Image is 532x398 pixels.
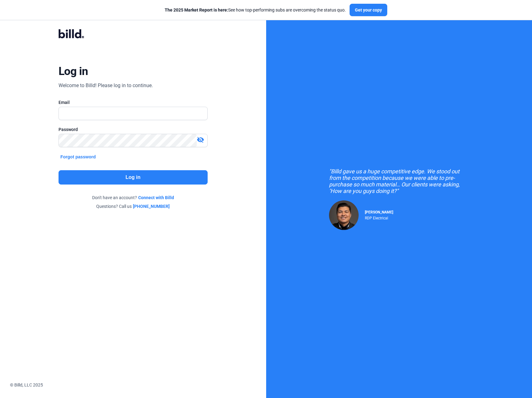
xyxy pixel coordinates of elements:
button: Log in [59,170,208,185]
a: [PHONE_NUMBER] [133,203,170,209]
div: "Billd gave us a huge competitive edge. We stood out from the competition because we were able to... [329,168,469,194]
div: Don't have an account? [59,194,208,201]
div: Questions? Call us [59,203,208,209]
mat-icon: visibility_off [197,136,204,143]
span: [PERSON_NAME] [365,210,393,214]
a: Connect with Billd [138,194,174,201]
button: Get your copy [350,4,387,16]
div: RDP Electrical [365,214,393,220]
div: Password [59,126,208,133]
img: Raul Pacheco [329,200,359,230]
div: Welcome to Billd! Please log in to continue. [59,82,153,89]
span: The 2025 Market Report is here: [165,7,228,12]
div: Email [59,99,208,105]
button: Forgot password [59,153,98,160]
div: Log in [59,64,88,78]
div: See how top-performing subs are overcoming the status quo. [165,7,346,13]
